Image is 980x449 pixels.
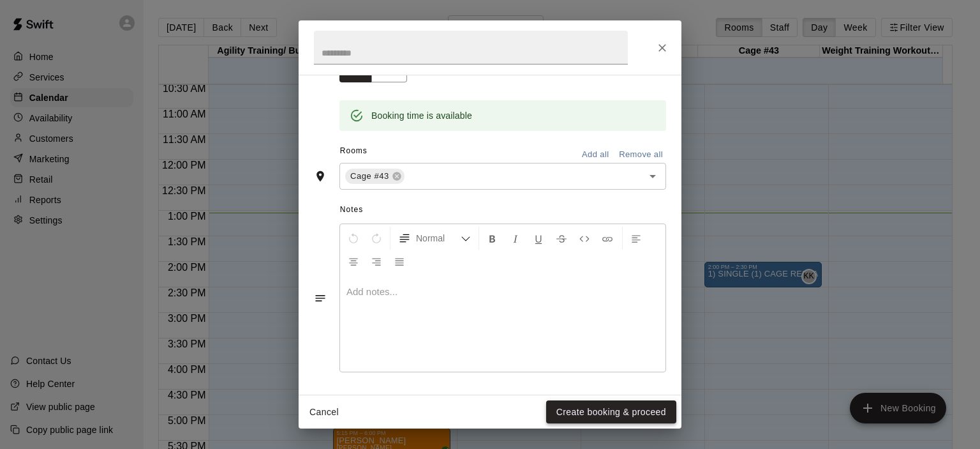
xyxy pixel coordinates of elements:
button: Center Align [343,250,364,273]
button: Undo [343,227,364,250]
span: Normal [416,232,461,245]
button: Format Underline [528,227,549,250]
button: Justify Align [389,250,410,273]
button: Right Align [366,250,387,273]
span: Notes [340,200,666,220]
svg: Notes [314,292,327,305]
svg: Rooms [314,170,327,183]
button: Format Italics [505,227,526,250]
button: Remove all [616,145,666,165]
button: Cancel [304,400,345,424]
button: Redo [366,227,387,250]
button: Open [644,167,662,185]
button: Left Align [625,227,647,250]
button: Close [651,36,674,59]
button: Add all [575,145,616,165]
div: Cage #43 [345,169,405,184]
div: Booking time is available [371,104,472,127]
button: Create booking & proceed [546,400,676,424]
button: Format Strikethrough [551,227,572,250]
button: Insert Code [574,227,595,250]
span: Cage #43 [345,170,394,183]
button: Formatting Options [393,227,476,250]
button: Insert Link [597,227,618,250]
span: Rooms [340,146,367,155]
button: Format Bold [482,227,503,250]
